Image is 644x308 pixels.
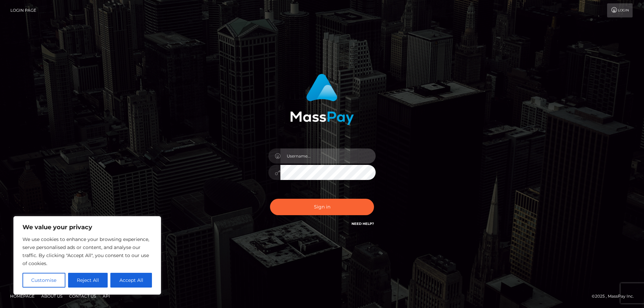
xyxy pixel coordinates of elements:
[110,273,152,288] button: Accept All
[66,291,99,301] a: Contact Us
[607,3,633,17] a: Login
[100,291,113,301] a: API
[39,291,65,301] a: About Us
[7,291,37,301] a: Homepage
[13,216,161,295] div: We value your privacy
[22,223,152,231] p: We value your privacy
[352,222,374,226] a: Need Help?
[68,273,108,288] button: Reject All
[290,74,354,125] img: MassPay Login
[280,148,376,164] input: Username...
[270,199,374,215] button: Sign in
[22,273,65,288] button: Customise
[10,3,36,17] a: Login Page
[22,235,152,267] p: We use cookies to enhance your browsing experience, serve personalised ads or content, and analys...
[592,293,639,300] div: © 2025 , MassPay Inc.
